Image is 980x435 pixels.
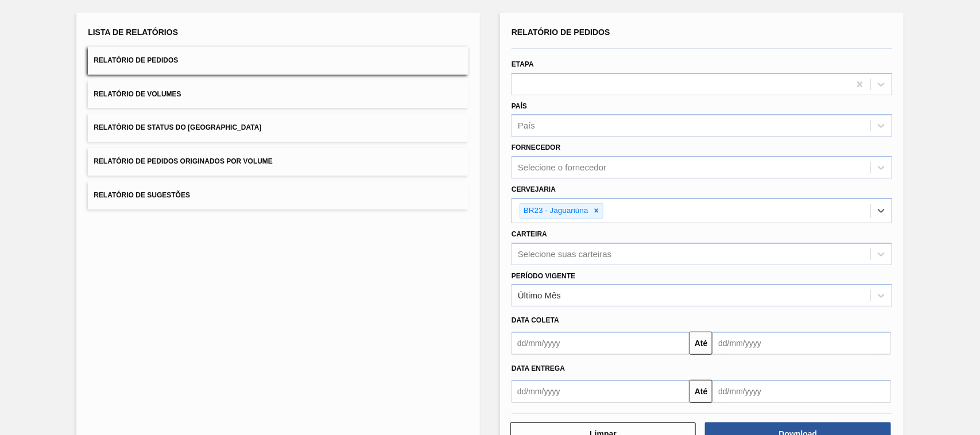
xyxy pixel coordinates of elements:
[512,102,527,110] label: País
[712,380,890,403] input: dd/mm/yyyy
[94,157,273,165] span: Relatório de Pedidos Originados por Volume
[88,181,468,209] button: Relatório de Sugestões
[512,272,575,280] label: Período Vigente
[518,291,561,301] div: Último Mês
[512,230,547,238] label: Carteira
[512,332,690,355] input: dd/mm/yyyy
[512,185,556,193] label: Cervejaria
[512,316,559,324] span: Data coleta
[512,60,534,68] label: Etapa
[88,28,178,37] span: Lista de Relatórios
[88,46,468,75] button: Relatório de Pedidos
[512,380,690,403] input: dd/mm/yyyy
[520,204,590,218] div: BR23 - Jaguariúna
[94,191,190,199] span: Relatório de Sugestões
[512,143,560,152] label: Fornecedor
[94,56,178,64] span: Relatório de Pedidos
[518,121,535,131] div: País
[690,332,712,355] button: Até
[512,28,610,37] span: Relatório de Pedidos
[88,147,468,176] button: Relatório de Pedidos Originados por Volume
[712,332,890,355] input: dd/mm/yyyy
[88,114,468,142] button: Relatório de Status do [GEOGRAPHIC_DATA]
[518,249,611,259] div: Selecione suas carteiras
[94,90,181,98] span: Relatório de Volumes
[690,380,712,403] button: Até
[518,163,606,173] div: Selecione o fornecedor
[512,364,565,372] span: Data entrega
[94,123,261,131] span: Relatório de Status do [GEOGRAPHIC_DATA]
[88,80,468,108] button: Relatório de Volumes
